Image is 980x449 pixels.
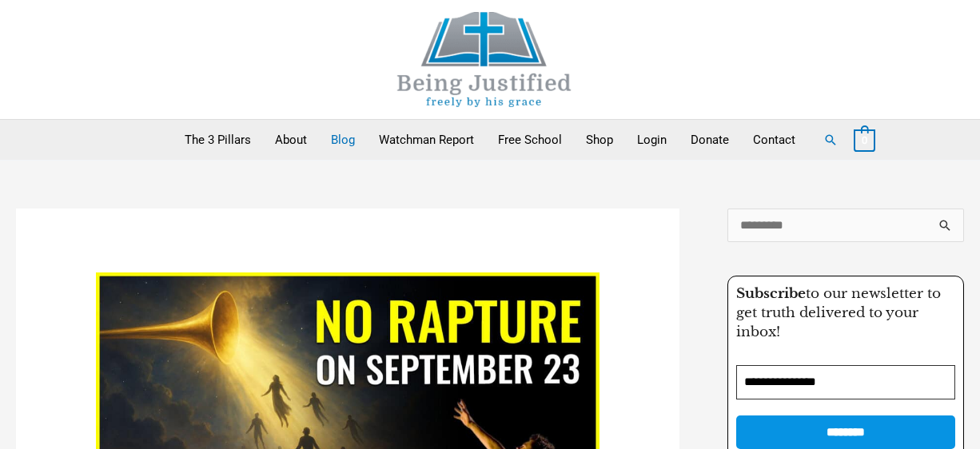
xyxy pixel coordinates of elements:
input: Email Address * [736,365,955,399]
a: View Shopping Cart, empty [854,133,875,147]
a: The 3 Pillars [173,120,263,160]
span: 0 [862,134,867,146]
a: Donate [679,120,741,160]
a: Watchman Report [367,120,486,160]
a: Read: NO RAPTURE ON SEPTEMBER 23RD, 2025 (GUARANTEED) [96,406,600,420]
a: Shop [574,120,625,160]
strong: Subscribe [736,285,806,302]
a: Search button [823,133,838,147]
a: About [263,120,319,160]
span: to our newsletter to get truth delivered to your inbox! [736,285,941,340]
a: Contact [741,120,807,160]
a: Free School [486,120,574,160]
a: Login [625,120,679,160]
a: Blog [319,120,367,160]
img: Being Justified [365,12,604,107]
nav: Primary Site Navigation [173,120,807,160]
